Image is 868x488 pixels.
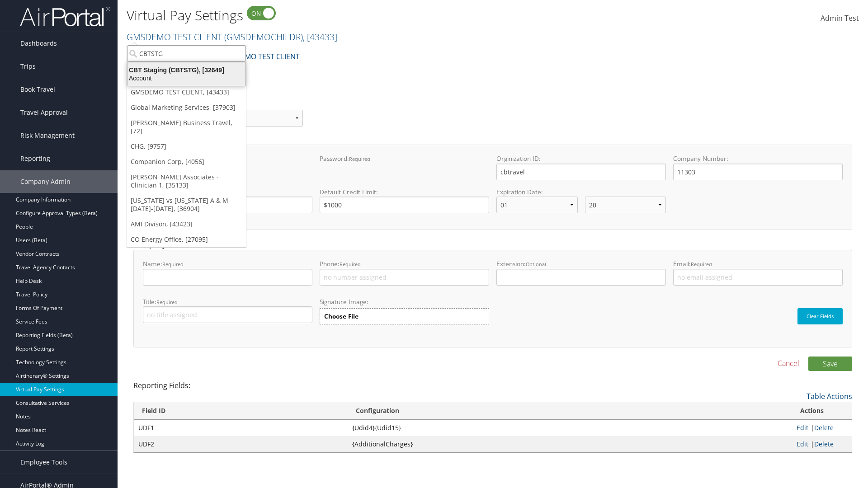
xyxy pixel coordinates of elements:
[340,261,361,267] small: Required
[496,154,666,180] label: Orginization ID:
[320,259,489,285] label: Phone:
[134,420,348,436] td: UDF1
[127,232,246,247] a: CO Energy Office, [27095]
[320,188,489,213] label: Default Credit Limit:
[691,261,712,267] small: Required
[792,420,852,436] td: |
[814,423,834,432] a: Delete
[673,269,843,286] input: Email:Required
[143,269,312,286] input: Name:Required
[320,269,489,286] input: Phone:Required
[219,47,300,66] a: GMSDEMO TEST CLIENT
[134,436,348,452] td: UDF2
[496,197,578,213] select: Expiration Date:
[496,188,666,221] label: Expiration Date:
[821,5,859,33] a: Admin Test
[320,197,489,213] input: Default Credit Limit:
[224,31,303,43] span: ( GMSDEMOCHILDR )
[348,402,793,420] th: Configuration: activate to sort column ascending
[127,139,246,154] a: CHG, [9757]
[348,420,793,436] td: {Udid4}{Udid15}
[20,32,57,55] span: Dashboards
[673,164,843,180] input: Company Number:
[792,436,852,452] td: |
[127,169,246,193] a: [PERSON_NAME] Associates - Clinician 1, [35133]
[127,100,246,115] a: Global Marketing Services, [37903]
[20,78,55,101] span: Book Travel
[496,164,666,180] input: Orginization ID:
[127,45,246,62] input: Search Accounts
[814,440,834,448] a: Delete
[807,391,852,401] a: Table Actions
[162,261,184,267] small: Required
[303,31,337,43] span: , [ 43433 ]
[348,436,793,452] td: {AdditionalCharges}
[134,402,348,420] th: Field ID: activate to sort column descending
[585,197,666,213] select: Expiration Date:
[143,306,312,323] input: Title:Required
[122,74,251,82] div: Account
[127,134,859,239] div: Account Details:
[320,154,489,180] label: Password:
[821,13,859,23] span: Admin Test
[122,66,251,74] div: CBT Staging (CBTSTG), [32649]
[127,380,859,453] div: Reporting Fields:
[20,147,50,170] span: Reporting
[496,269,666,286] input: Extension:Optional
[127,239,859,356] div: Company Contact Details:
[797,423,808,432] a: Edit
[673,259,843,285] label: Email:
[320,308,489,324] label: Choose File
[792,402,852,420] th: Actions
[20,6,110,27] img: airportal-logo.png
[778,358,799,369] a: Cancel
[673,154,843,180] label: Company Number:
[143,259,312,285] label: Name:
[526,261,546,267] small: Optional
[156,299,178,305] small: Required
[20,451,67,474] span: Employee Tools
[127,31,337,43] a: GMSDEMO TEST CLIENT
[20,124,75,147] span: Risk Management
[127,154,246,169] a: Companion Corp, [4056]
[20,101,68,124] span: Travel Approval
[127,84,246,100] a: GMSDEMO TEST CLIENT, [43433]
[349,155,370,162] small: required
[496,259,666,285] label: Extension:
[808,357,852,371] button: Save
[127,216,246,232] a: AMI Divison, [43423]
[797,440,808,448] a: Edit
[127,115,246,139] a: [PERSON_NAME] Business Travel, [72]
[320,297,489,308] label: Signature Image:
[127,193,246,216] a: [US_STATE] vs [US_STATE] A & M [DATE]-[DATE], [36904]
[143,297,312,323] label: Title:
[20,55,36,78] span: Trips
[127,6,615,25] h1: Virtual Pay Settings
[797,308,843,324] button: Clear Fields
[20,170,71,193] span: Company Admin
